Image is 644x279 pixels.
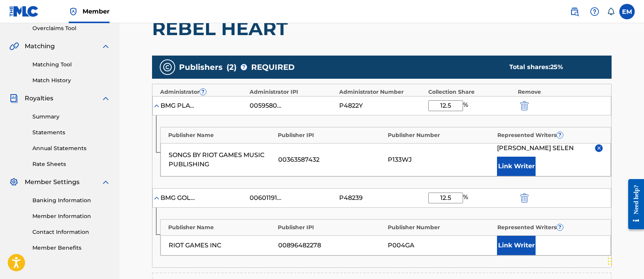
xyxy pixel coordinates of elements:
[168,223,274,232] div: Publisher Name
[152,17,612,40] h1: REBEL HEART
[32,212,110,220] a: Member Information
[32,76,110,85] a: Match History
[153,102,161,110] img: expand-cell-toggle
[69,7,78,16] img: Top Rightsholder
[169,150,274,169] div: SONGS BY RIOT GAMES MUSIC PUBLISHING
[101,42,110,51] img: expand
[339,88,425,96] div: Administrator Number
[388,241,494,250] div: P004GA
[388,155,494,164] div: P133WJ
[9,178,19,187] img: Member Settings
[463,100,470,111] span: %
[608,250,612,273] div: Drag
[557,132,563,138] span: ?
[9,42,19,51] img: Matching
[179,61,223,73] span: Publishers
[250,88,335,96] div: Administrator IPI
[278,223,384,232] div: Publisher IPI
[32,196,110,205] a: Banking Information
[251,61,295,73] span: REQUIRED
[226,61,237,73] span: ( 2 )
[32,61,110,69] a: Matching Tool
[9,94,19,103] img: Royalties
[590,7,599,16] img: help
[32,24,110,32] a: Overclaims Tool
[497,236,536,255] button: Link Writer
[32,228,110,236] a: Contact Information
[497,223,603,232] div: Represented Writers
[619,4,635,19] div: User Menu
[520,101,529,110] img: 12a2ab48e56ec057fbd8.svg
[25,94,53,103] span: Royalties
[463,193,470,203] span: %
[497,144,574,153] span: [PERSON_NAME] SELEN
[596,145,602,151] img: remove-from-list-button
[567,4,582,19] a: Public Search
[557,224,563,230] span: ?
[32,129,110,137] a: Statements
[25,178,79,187] span: Member Settings
[570,7,579,16] img: search
[9,6,39,17] img: MLC Logo
[388,131,494,139] div: Publisher Number
[428,88,514,96] div: Collection Share
[25,42,55,51] span: Matching
[520,193,529,203] img: 12a2ab48e56ec057fbd8.svg
[163,63,172,72] img: publishers
[518,88,603,96] div: Remove
[160,88,246,96] div: Administrator
[622,173,644,235] iframe: Resource Center
[278,131,384,139] div: Publisher IPI
[278,241,384,250] div: 00896482278
[497,131,603,139] div: Represented Writers
[153,194,161,202] img: expand-cell-toggle
[388,223,494,232] div: Publisher Number
[101,94,110,103] img: expand
[168,131,274,139] div: Publisher Name
[509,63,596,72] div: Total shares:
[550,63,563,71] span: 25 %
[587,4,602,19] div: Help
[200,89,206,95] span: ?
[497,157,536,176] button: Link Writer
[278,155,384,164] div: 00363587432
[32,113,110,121] a: Summary
[32,144,110,152] a: Annual Statements
[32,160,110,168] a: Rate Sheets
[169,241,274,250] div: RIOT GAMES INC
[605,242,644,279] iframe: Chat Widget
[101,178,110,187] img: expand
[241,64,247,70] span: ?
[83,7,110,16] span: Member
[607,8,615,15] div: Notifications
[32,244,110,252] a: Member Benefits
